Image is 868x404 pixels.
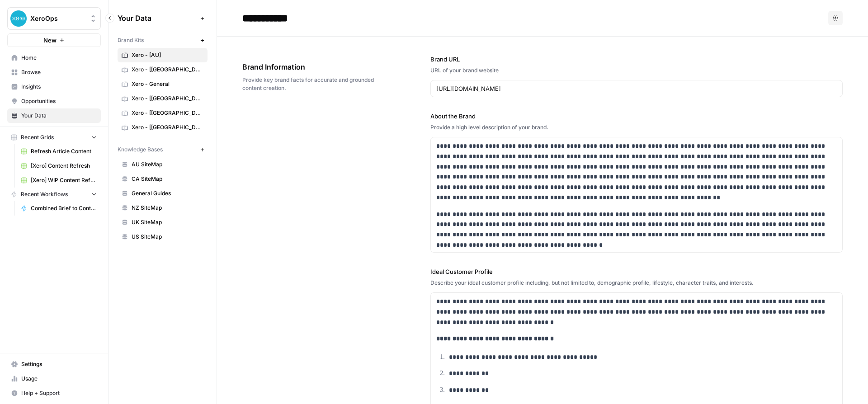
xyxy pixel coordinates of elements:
span: Help + Support [21,389,97,397]
a: US SiteMap [118,230,208,244]
span: Brand Information [242,61,380,72]
a: Xero - [[GEOGRAPHIC_DATA]] [118,91,208,106]
button: Workspace: XeroOps [7,7,101,30]
span: NZ SiteMap [132,204,203,212]
img: XeroOps Logo [10,10,27,27]
input: www.sundaysoccer.com [436,84,837,93]
a: UK SiteMap [118,215,208,230]
a: Xero - General [118,77,208,91]
span: Provide key brand facts for accurate and grounded content creation. [242,76,380,92]
label: Brand URL [430,55,843,64]
span: [Xero] Content Refresh [31,162,97,170]
span: Opportunities [21,97,97,105]
a: Opportunities [7,94,101,108]
button: Recent Workflows [7,188,101,201]
a: Xero - [AU] [118,48,208,62]
span: Xero - [[GEOGRAPHIC_DATA]] [132,94,203,103]
span: Xero - [[GEOGRAPHIC_DATA]] [132,123,203,132]
label: Ideal Customer Profile [430,267,843,276]
a: Combined Brief to Content [17,201,101,216]
span: Xero - [[GEOGRAPHIC_DATA]] [132,109,203,117]
a: Your Data [7,108,101,123]
a: Home [7,51,101,65]
a: AU SiteMap [118,157,208,172]
a: CA SiteMap [118,172,208,186]
div: Describe your ideal customer profile including, but not limited to, demographic profile, lifestyl... [430,279,843,287]
span: Refresh Article Content [31,147,97,155]
button: Help + Support [7,386,101,400]
a: Insights [7,80,101,94]
a: NZ SiteMap [118,201,208,215]
a: Settings [7,357,101,371]
span: Your Data [118,13,197,23]
a: Xero - [[GEOGRAPHIC_DATA]] [118,62,208,77]
span: Combined Brief to Content [31,204,97,212]
span: US SiteMap [132,233,203,241]
span: Xero - [AU] [132,51,203,59]
span: Usage [21,375,97,383]
a: [Xero] Content Refresh [17,159,101,173]
div: Provide a high level description of your brand. [430,123,843,132]
span: Home [21,54,97,62]
span: Insights [21,83,97,91]
div: URL of your brand website [430,66,843,75]
a: Refresh Article Content [17,144,101,159]
span: Settings [21,360,97,368]
a: General Guides [118,186,208,201]
span: Your Data [21,112,97,120]
a: Browse [7,65,101,80]
span: Recent Grids [21,133,54,141]
label: About the Brand [430,112,843,121]
span: CA SiteMap [132,175,203,183]
span: Xero - General [132,80,203,88]
span: New [43,36,57,45]
span: Brand Kits [118,36,144,44]
span: Recent Workflows [21,190,68,198]
span: Xero - [[GEOGRAPHIC_DATA]] [132,66,203,74]
span: Browse [21,68,97,76]
span: AU SiteMap [132,160,203,169]
button: Recent Grids [7,131,101,144]
a: Xero - [[GEOGRAPHIC_DATA]] [118,120,208,135]
button: New [7,33,101,47]
a: Usage [7,371,101,386]
span: Knowledge Bases [118,146,163,154]
span: UK SiteMap [132,218,203,226]
span: [Xero] WIP Content Refresh [31,176,97,184]
a: [Xero] WIP Content Refresh [17,173,101,188]
span: XeroOps [30,14,85,23]
span: General Guides [132,189,203,197]
a: Xero - [[GEOGRAPHIC_DATA]] [118,106,208,120]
